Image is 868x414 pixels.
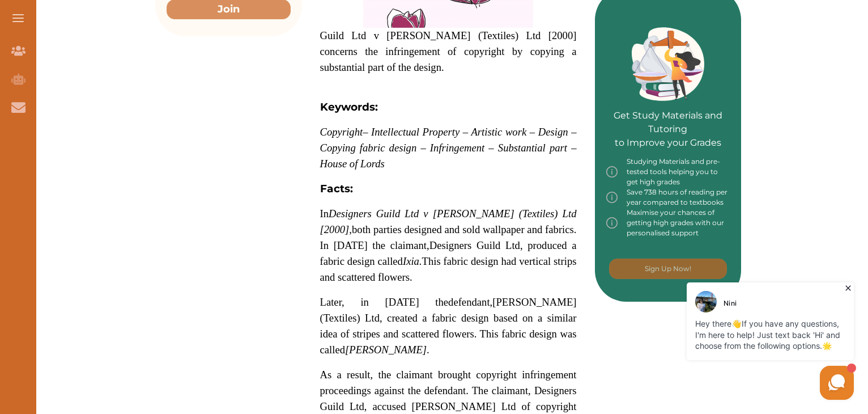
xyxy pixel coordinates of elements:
span: Guild Ltd v [PERSON_NAME] (Textiles) Ltd [2000] concerns the infringement of copyright by copying... [320,29,577,73]
img: info-img [606,208,618,238]
strong: Facts: [320,182,353,195]
span: defendant, [448,296,492,308]
span: Designers Guild Ltd, produced a fabric design called This fabric design had vertical strips and s... [320,239,577,283]
img: info-img [606,157,618,187]
span: In both parties designed and sold wallpaper and fabrics. In [DATE] the claimant, [320,208,577,251]
strong: Keywords: [320,100,378,113]
span: – Intellectual Property – Artistic work – Design – Copying fabric design – Infringement – Substan... [320,126,577,170]
span: Later, in [DATE] the [320,296,449,308]
div: Save 738 hours of reading per year compared to textbooks [606,187,730,208]
em: Designers Guild Ltd v [PERSON_NAME] (Textiles) Ltd [2000], [320,208,577,235]
p: Get Study Materials and Tutoring to Improve your Grades [606,77,730,150]
span: Copyright [320,126,363,138]
button: [object Object] [609,259,727,279]
div: Studying Materials and pre-tested tools helping you to get high grades [606,157,730,187]
iframe: HelpCrunch [596,280,857,403]
img: Green card image [632,27,704,101]
em: [PERSON_NAME] [345,344,427,356]
div: Maximise your chances of getting high grades with our personalised support [606,208,730,238]
em: Ixia. [403,255,422,267]
img: info-img [606,187,618,208]
p: Sign Up Now! [645,264,691,274]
